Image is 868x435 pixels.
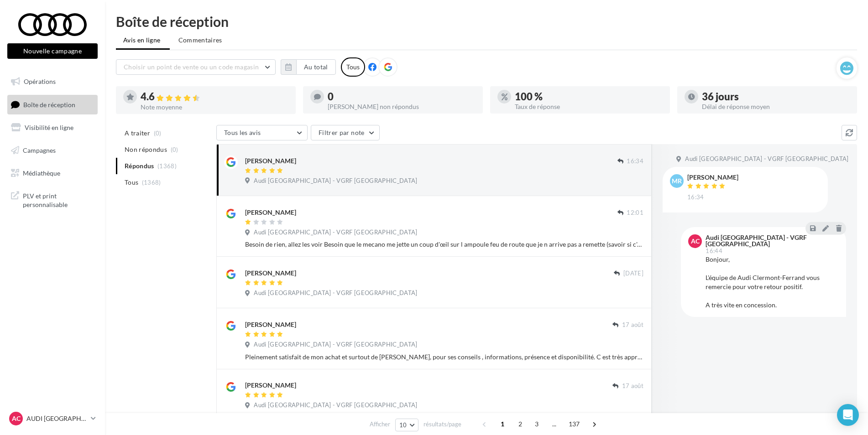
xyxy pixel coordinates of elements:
span: Tous [125,178,138,187]
span: Opérations [24,78,56,85]
span: (0) [171,146,178,153]
a: Médiathèque [5,164,99,183]
a: AC AUDI [GEOGRAPHIC_DATA] [7,410,98,427]
div: Bonjour, L'équipe de Audi Clermont-Ferrand vous remercie pour votre retour positif. A très vite e... [706,255,839,310]
button: Tous les avis [216,125,308,140]
span: 137 [565,417,584,431]
a: Campagnes [5,141,99,160]
button: Au total [281,59,336,75]
span: Audi [GEOGRAPHIC_DATA] - VGRF [GEOGRAPHIC_DATA] [254,341,417,349]
div: Taux de réponse [515,104,663,110]
button: Au total [296,59,336,75]
p: AUDI [GEOGRAPHIC_DATA] [26,414,87,423]
span: 16:34 [627,157,643,166]
span: Afficher [370,420,390,429]
div: Tous [341,57,365,77]
button: 10 [395,419,418,431]
span: 10 [399,421,407,429]
button: Filtrer par note [311,125,380,140]
a: Boîte de réception [5,95,99,114]
span: Non répondus [125,145,167,154]
button: Nouvelle campagne [7,43,98,59]
span: (1368) [142,179,161,186]
div: Audi [GEOGRAPHIC_DATA] - VGRF [GEOGRAPHIC_DATA] [706,234,837,247]
span: 16:34 [687,193,704,202]
div: [PERSON_NAME] [245,208,296,217]
div: 0 [328,92,476,102]
a: Visibilité en ligne [5,118,99,137]
div: Open Intercom Messenger [837,404,859,426]
a: PLV et print personnalisable [5,186,99,213]
span: Visibilité en ligne [25,124,73,131]
div: 4.6 [141,92,288,102]
span: PLV et print personnalisable [23,190,94,209]
div: [PERSON_NAME] [245,320,296,329]
span: ... [547,417,562,431]
span: (0) [154,129,162,137]
span: résultats/page [424,420,461,429]
span: AC [691,237,700,246]
div: [PERSON_NAME] [245,269,296,278]
div: [PERSON_NAME] [687,174,738,181]
div: [PERSON_NAME] [245,381,296,390]
span: Audi [GEOGRAPHIC_DATA] - VGRF [GEOGRAPHIC_DATA] [254,177,417,185]
div: [PERSON_NAME] non répondus [328,104,476,110]
span: A traiter [125,129,150,138]
span: 16:44 [706,248,722,254]
div: Note moyenne [141,104,288,110]
span: Médiathèque [23,169,60,176]
span: 12:01 [627,209,643,217]
div: Boîte de réception [116,15,857,28]
a: Opérations [5,72,99,91]
div: 100 % [515,92,663,102]
button: Choisir un point de vente ou un code magasin [116,59,276,75]
span: AC [12,414,21,423]
span: 17 août [622,321,643,329]
span: 3 [529,417,544,431]
span: mR [672,176,682,186]
span: Audi [GEOGRAPHIC_DATA] - VGRF [GEOGRAPHIC_DATA] [254,228,417,237]
div: Délai de réponse moyen [702,104,850,110]
span: Audi [GEOGRAPHIC_DATA] - VGRF [GEOGRAPHIC_DATA] [685,155,848,163]
div: 36 jours [702,92,850,102]
div: Pleinement satisfait de mon achat et surtout de [PERSON_NAME], pour ses conseils , informations, ... [245,352,643,362]
span: 1 [495,417,510,431]
span: Boîte de réception [23,100,75,108]
span: Audi [GEOGRAPHIC_DATA] - VGRF [GEOGRAPHIC_DATA] [254,401,417,409]
span: Tous les avis [224,129,261,136]
span: Campagnes [23,146,56,154]
span: 2 [513,417,528,431]
span: Audi [GEOGRAPHIC_DATA] - VGRF [GEOGRAPHIC_DATA] [254,289,417,297]
div: Besoin de rien, allez les voir Besoin que le mecano me jette un coup d'œil sur l ampoule feu de r... [245,240,643,249]
span: Choisir un point de vente ou un code magasin [124,63,259,71]
div: [PERSON_NAME] [245,156,296,166]
span: 17 août [622,382,643,390]
span: Commentaires [178,36,222,45]
span: [DATE] [623,269,643,278]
